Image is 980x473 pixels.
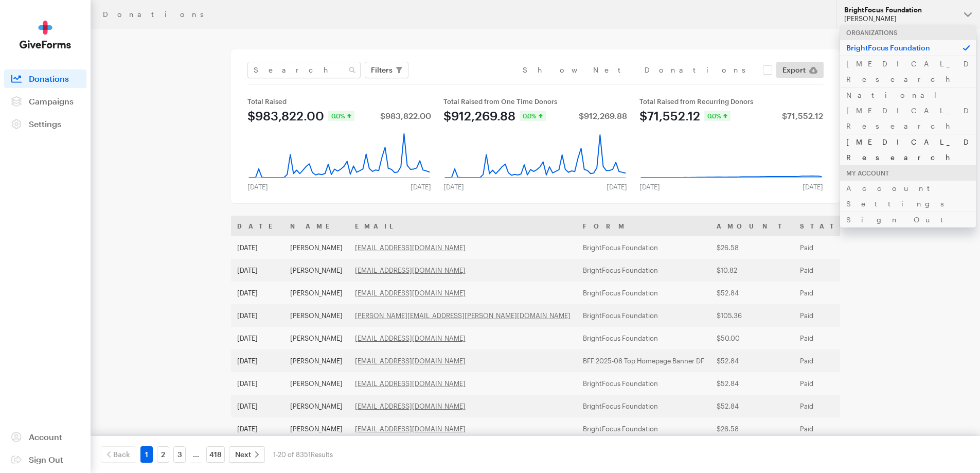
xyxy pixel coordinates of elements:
[355,311,571,320] a: [PERSON_NAME][EMAIL_ADDRESS][PERSON_NAME][DOMAIN_NAME]
[284,417,349,440] td: [PERSON_NAME]
[710,327,794,349] td: $50.00
[840,165,976,181] div: My Account
[794,236,869,259] td: Paid
[577,349,710,372] td: BFF 2025-08 Top Homepage Banner DF
[710,417,794,440] td: $26.58
[437,183,470,191] div: [DATE]
[794,304,869,327] td: Paid
[206,446,225,463] a: 418
[710,395,794,417] td: $52.84
[231,236,284,259] td: [DATE]
[29,432,62,442] span: Account
[355,289,466,297] a: [EMAIL_ADDRESS][DOMAIN_NAME]
[520,111,546,121] div: 0.0%
[577,395,710,417] td: BrightFocus Foundation
[639,110,700,122] div: $71,552.12
[284,327,349,349] td: [PERSON_NAME]
[443,110,515,122] div: $912,269.88
[579,112,627,120] div: $912,269.88
[231,417,284,440] td: [DATE]
[633,183,666,191] div: [DATE]
[29,454,63,464] span: Sign Out
[355,379,466,388] a: [EMAIL_ADDRESS][DOMAIN_NAME]
[173,446,186,463] a: 3
[284,216,349,236] th: Name
[796,183,829,191] div: [DATE]
[577,282,710,304] td: BrightFocus Foundation
[29,119,61,129] span: Settings
[710,282,794,304] td: $52.84
[794,216,869,236] th: Status
[231,395,284,417] td: [DATE]
[577,259,710,282] td: BrightFocus Foundation
[577,216,710,236] th: Form
[4,115,86,133] a: Settings
[355,357,466,365] a: [EMAIL_ADDRESS][DOMAIN_NAME]
[284,304,349,327] td: [PERSON_NAME]
[710,349,794,372] td: $52.84
[443,97,627,106] div: Total Raised from One Time Donors
[577,304,710,327] td: BrightFocus Foundation
[247,97,431,106] div: Total Raised
[782,112,823,120] div: $71,552.12
[229,446,265,463] a: Next
[844,6,956,14] div: BrightFocus Foundation
[840,134,976,165] a: [MEDICAL_DATA] Research
[247,62,361,78] input: Search Name & Email
[311,450,333,459] span: Results
[29,74,69,83] span: Donations
[577,236,710,259] td: BrightFocus Foundation
[231,327,284,349] td: [DATE]
[710,372,794,395] td: $52.84
[840,212,976,227] a: Sign Out
[231,282,284,304] td: [DATE]
[231,372,284,395] td: [DATE]
[247,110,324,122] div: $983,822.00
[231,216,284,236] th: Date
[840,180,976,212] a: Account Settings
[782,64,806,76] span: Export
[231,304,284,327] td: [DATE]
[371,64,393,76] span: Filters
[639,97,823,106] div: Total Raised from Recurring Donors
[284,259,349,282] td: [PERSON_NAME]
[355,243,466,252] a: [EMAIL_ADDRESS][DOMAIN_NAME]
[840,25,976,40] div: Organizations
[794,372,869,395] td: Paid
[273,446,333,463] div: 1-20 of 8351
[794,349,869,372] td: Paid
[355,402,466,410] a: [EMAIL_ADDRESS][DOMAIN_NAME]
[355,425,466,433] a: [EMAIL_ADDRESS][DOMAIN_NAME]
[284,282,349,304] td: [PERSON_NAME]
[710,304,794,327] td: $105.36
[704,111,730,121] div: 0.0%
[600,183,633,191] div: [DATE]
[710,259,794,282] td: $10.82
[328,111,354,121] div: 0.0%
[20,21,71,49] img: GiveForms
[157,446,169,463] a: 2
[710,216,794,236] th: Amount
[4,450,86,469] a: Sign Out
[794,327,869,349] td: Paid
[577,327,710,349] td: BrightFocus Foundation
[577,372,710,395] td: BrightFocus Foundation
[840,87,976,134] a: National [MEDICAL_DATA] Research
[404,183,437,191] div: [DATE]
[794,395,869,417] td: Paid
[794,259,869,282] td: Paid
[840,56,976,87] a: [MEDICAL_DATA] Research
[29,96,74,106] span: Campaigns
[844,14,956,23] div: [PERSON_NAME]
[349,216,577,236] th: Email
[380,112,431,120] div: $983,822.00
[284,372,349,395] td: [PERSON_NAME]
[231,349,284,372] td: [DATE]
[776,62,824,78] a: Export
[241,183,274,191] div: [DATE]
[355,266,466,274] a: [EMAIL_ADDRESS][DOMAIN_NAME]
[231,259,284,282] td: [DATE]
[840,40,976,56] p: BrightFocus Foundation
[577,417,710,440] td: BrightFocus Foundation
[355,334,466,342] a: [EMAIL_ADDRESS][DOMAIN_NAME]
